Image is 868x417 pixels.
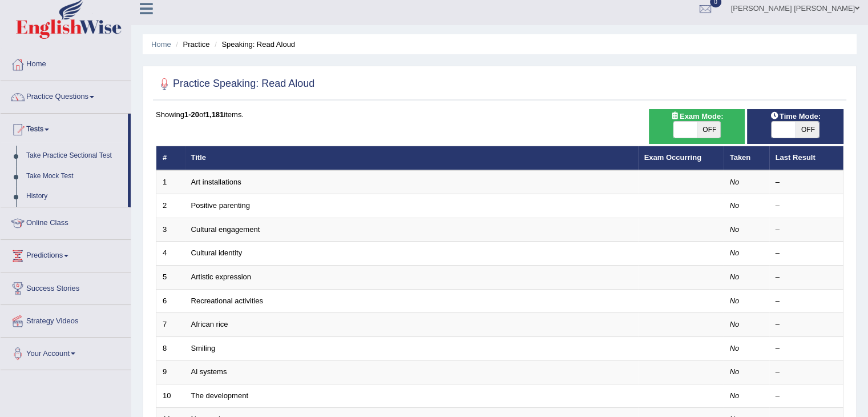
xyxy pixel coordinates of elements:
td: 6 [156,289,185,313]
em: No [730,178,740,186]
td: 3 [156,218,185,242]
a: Smiling [191,344,216,352]
div: – [776,343,837,354]
div: – [776,272,837,283]
th: # [156,146,185,170]
a: Practice Questions [1,81,131,110]
a: Home [1,49,131,77]
div: – [776,367,837,378]
a: Artistic expression [191,272,251,281]
div: – [776,224,837,235]
a: Online Class [1,207,131,236]
h2: Practice Speaking: Read Aloud [156,75,314,93]
a: Predictions [1,240,131,268]
div: – [776,391,837,402]
td: 1 [156,170,185,194]
td: 10 [156,384,185,408]
td: 5 [156,266,185,290]
b: 1-20 [184,110,199,119]
a: Cultural identity [191,248,243,257]
li: Practice [173,39,209,50]
em: No [730,391,740,400]
div: Showing of items. [156,109,843,120]
a: Tests [1,114,128,142]
div: – [776,248,837,259]
th: Taken [724,146,769,170]
td: 8 [156,336,185,360]
a: Exam Occurring [644,153,701,162]
a: Take Practice Sectional Test [21,146,128,166]
a: Cultural engagement [191,225,260,234]
td: 4 [156,242,185,266]
div: – [776,177,837,188]
td: 7 [156,313,185,337]
a: Al systems [191,367,227,376]
a: The development [191,391,248,400]
td: 9 [156,360,185,384]
em: No [730,367,740,376]
span: OFF [697,122,721,138]
a: Art installations [191,178,241,186]
span: Exam Mode: [666,110,728,122]
td: 2 [156,194,185,218]
th: Title [185,146,638,170]
div: – [776,201,837,211]
div: – [776,319,837,330]
a: African rice [191,320,228,328]
em: No [730,344,740,352]
a: Recreational activities [191,296,263,305]
th: Last Result [769,146,843,170]
div: – [776,296,837,307]
a: Success Stories [1,272,131,301]
a: Home [151,40,171,49]
em: No [730,225,740,234]
a: Your Account [1,338,131,366]
span: OFF [796,122,819,138]
em: No [730,201,740,210]
b: 1,181 [205,110,224,119]
em: No [730,320,740,328]
em: No [730,272,740,281]
em: No [730,248,740,257]
a: Take Mock Test [21,166,128,187]
a: History [21,186,128,207]
a: Positive parenting [191,201,250,210]
li: Speaking: Read Aloud [212,39,295,50]
div: Show exams occurring in exams [649,109,745,144]
span: Time Mode: [766,110,825,122]
a: Strategy Videos [1,305,131,334]
em: No [730,296,740,305]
